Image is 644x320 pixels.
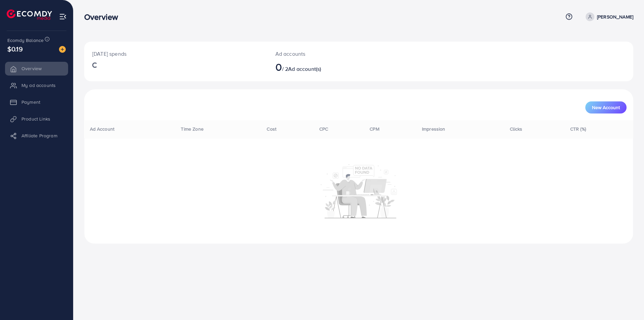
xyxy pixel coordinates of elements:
[92,50,259,58] p: [DATE] spends
[583,12,633,21] a: [PERSON_NAME]
[275,59,282,75] span: 0
[59,13,67,20] img: menu
[7,9,52,20] img: logo
[592,105,620,110] span: New Account
[7,37,44,44] span: Ecomdy Balance
[275,50,396,58] p: Ad accounts
[84,12,123,22] h3: Overview
[59,46,66,53] img: image
[7,44,23,54] span: $0.19
[597,13,633,21] p: [PERSON_NAME]
[585,101,627,113] button: New Account
[275,60,396,73] h2: / 2
[288,65,321,73] span: Ad account(s)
